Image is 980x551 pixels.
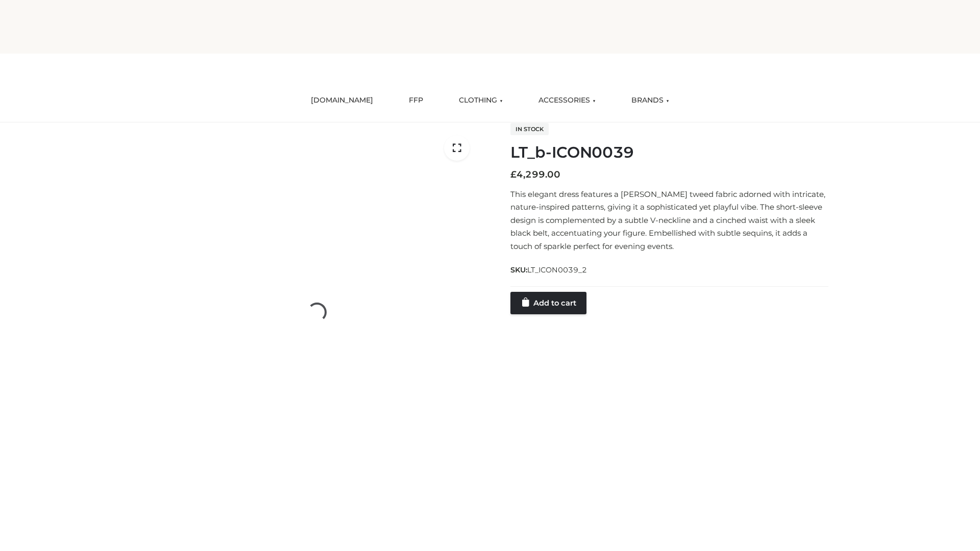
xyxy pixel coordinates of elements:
[527,265,587,274] span: LT_ICON0039_2
[510,264,588,276] span: SKU:
[451,89,510,112] a: CLOTHING
[510,143,828,162] h1: LT_b-ICON0039
[303,89,381,112] a: [DOMAIN_NAME]
[510,169,560,180] bdi: 4,299.00
[510,188,828,253] p: This elegant dress features a [PERSON_NAME] tweed fabric adorned with intricate, nature-inspired ...
[624,89,677,112] a: BRANDS
[510,169,517,180] span: £
[531,89,603,112] a: ACCESSORIES
[510,292,586,314] a: Add to cart
[401,89,431,112] a: FFP
[510,123,549,135] span: In stock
